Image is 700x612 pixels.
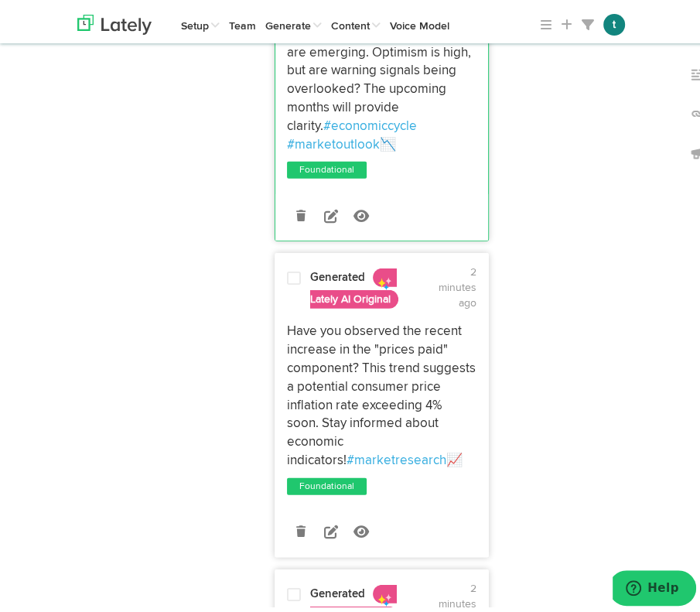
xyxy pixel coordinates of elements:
span: Have you observed the recent increase in the "prices paid" component? This trend suggests a poten... [287,320,479,463]
a: #marketoutlook [287,134,380,147]
span: 📉 [380,134,396,147]
a: #marketresearch [347,450,446,463]
a: Foundational [296,158,357,173]
span: 📈 [446,450,463,463]
img: logo_lately_bg_light.svg [77,10,152,30]
a: #economiccycle [323,115,417,128]
strong: Generated [310,583,365,595]
iframe: Opens a widget where you can find more information [613,566,696,604]
img: sparkles.png [377,272,392,287]
a: Foundational [296,474,357,490]
time: 2 minutes ago [439,262,476,304]
button: t [603,9,625,31]
strong: Generated [310,267,365,279]
span: Is the economy on the cusp of transition? Late-cycle indicators are emerging. Optimism is high, b... [287,5,474,128]
img: sparkles.png [377,588,392,603]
